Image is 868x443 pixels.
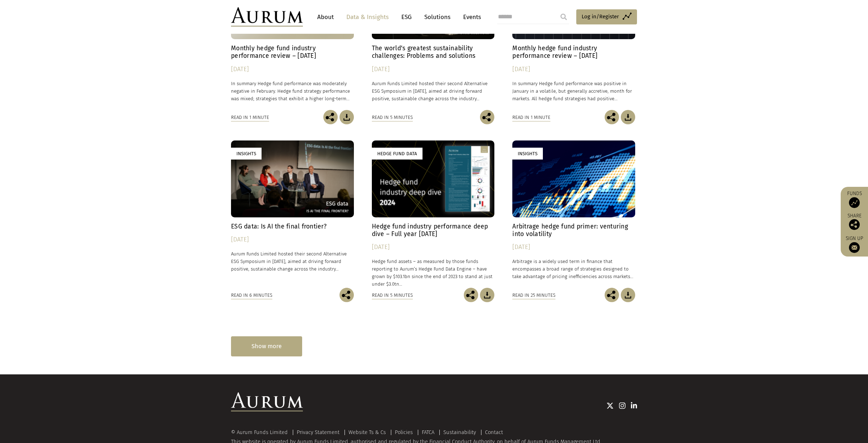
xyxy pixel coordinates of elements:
input: Submit [557,10,571,24]
p: Aurum Funds Limited hosted their second Alternative ESG Symposium in [DATE], aimed at driving for... [231,250,354,273]
img: Share this post [340,288,354,302]
div: Read in 5 minutes [372,114,413,121]
span: Log in/Register [582,12,619,21]
a: Website Ts & Cs [348,429,386,435]
div: Hedge Fund Data [372,148,423,160]
div: Insights [512,148,543,160]
img: Download Article [340,110,354,124]
p: Hedge fund assets – as measured by those funds reporting to Aurum’s Hedge Fund Data Engine – have... [372,258,495,288]
a: Log in/Register [576,9,637,24]
p: In summary Hedge fund performance was positive in January in a volatile, but generally accretive,... [512,80,635,102]
a: Data & Insights [343,10,392,24]
h4: Hedge fund industry performance deep dive – Full year [DATE] [372,223,495,238]
div: Read in 25 minutes [512,291,555,299]
p: In summary Hedge fund performance was moderately negative in February. Hedge fund strategy perfor... [231,80,354,102]
img: Download Article [480,288,494,302]
div: Read in 6 minutes [231,291,272,299]
h4: Arbitrage hedge fund primer: venturing into volatility [512,223,635,238]
p: Aurum Funds Limited hosted their second Alternative ESG Symposium in [DATE], aimed at driving for... [372,80,495,102]
img: Linkedin icon [631,402,637,409]
a: About [314,10,337,24]
div: © Aurum Funds Limited [231,430,291,435]
img: Share this post [605,110,619,124]
a: FATCA [422,429,434,435]
div: [DATE] [231,235,354,245]
div: [DATE] [372,242,495,252]
a: Privacy Statement [297,429,340,435]
img: Aurum [231,7,303,27]
div: Insights [231,148,262,160]
a: Events [460,10,481,24]
img: Share this post [464,288,478,302]
a: Insights ESG data: Is AI the final frontier? [DATE] Aurum Funds Limited hosted their second Alter... [231,140,354,288]
img: Aurum Logo [231,392,303,412]
img: Download Article [621,288,635,302]
h4: Monthly hedge fund industry performance review – [DATE] [231,45,354,60]
img: Twitter icon [606,402,614,409]
a: Funds [844,190,864,208]
p: Arbitrage is a widely used term in finance that encompasses a broad range of strategies designed ... [512,258,635,280]
a: Contact [485,429,503,435]
div: [DATE] [372,64,495,74]
a: Sign up [844,235,864,253]
a: Policies [395,429,413,435]
img: Share this post [323,110,338,124]
h4: The world’s greatest sustainability challenges: Problems and solutions [372,45,495,60]
div: [DATE] [231,64,354,74]
div: Share [844,213,864,230]
a: Sustainability [443,429,476,435]
h4: ESG data: Is AI the final frontier? [231,223,354,230]
div: Read in 5 minutes [372,291,413,299]
img: Access Funds [849,197,860,208]
div: Read in 1 minute [231,114,269,121]
a: ESG [398,10,415,24]
a: Insights Arbitrage hedge fund primer: venturing into volatility [DATE] Arbitrage is a widely used... [512,140,635,288]
img: Sign up to our newsletter [849,242,860,253]
div: Show more [231,336,302,356]
div: Read in 1 minute [512,114,550,121]
h4: Monthly hedge fund industry performance review – [DATE] [512,45,635,60]
a: Solutions [421,10,454,24]
div: [DATE] [512,242,635,252]
div: [DATE] [512,64,635,74]
img: Instagram icon [619,402,625,409]
img: Share this post [605,288,619,302]
img: Download Article [621,110,635,124]
img: Share this post [480,110,494,124]
a: Hedge Fund Data Hedge fund industry performance deep dive – Full year [DATE] [DATE] Hedge fund as... [372,140,495,288]
img: Share this post [849,219,860,230]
